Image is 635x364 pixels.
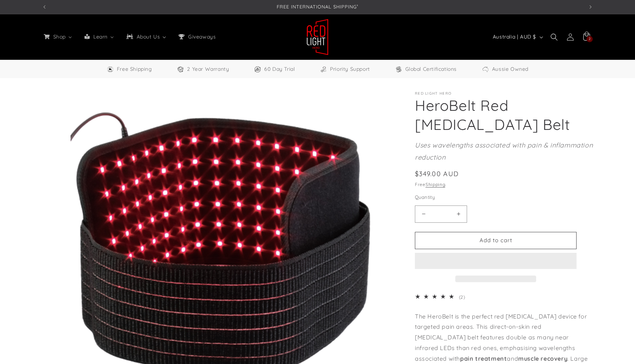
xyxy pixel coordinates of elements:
span: Learn [92,33,108,40]
img: Warranty Icon [177,66,184,73]
button: Add to cart [415,232,577,249]
img: Aussie Owned Icon [482,66,489,73]
label: Quantity [415,194,577,201]
span: About Us [135,33,161,40]
strong: pain treatment [460,355,507,362]
span: Giveaways [187,33,216,40]
span: 2 Year Warranty [187,65,229,74]
a: Shop [37,29,78,44]
span: Aussie Owned [492,65,528,74]
button: Australia | AUD $ [488,30,546,44]
span: Australia | AUD $ [493,33,536,41]
div: 5.0 out of 5.0 stars [415,291,457,302]
a: Free Worldwide Shipping [107,65,152,74]
a: Giveaways [172,29,221,44]
a: Learn [78,29,120,44]
h1: HeroBelt Red [MEDICAL_DATA] Belt [415,96,593,134]
img: Support Icon [320,66,327,73]
span: 60 Day Trial [264,65,295,74]
a: Priority Support [320,65,370,74]
a: 60 Day Trial [254,65,295,74]
span: FREE INTERNATIONAL SHIPPING¹ [277,4,358,10]
span: Shop [52,33,67,40]
a: Red Light Hero [304,16,331,58]
img: Red Light Hero [306,19,329,55]
span: Free Shipping [117,65,152,74]
strong: muscle recovery [518,355,567,362]
a: Shipping [426,182,445,187]
div: Free . [415,181,593,188]
span: Global Certifications [405,65,457,74]
summary: Search [546,29,562,45]
p: Red Light Hero [415,91,593,96]
span: (2) [459,294,465,300]
a: 2 Year Warranty [177,65,229,74]
em: Uses wavelengths associated with pain & inflammation reduction [415,141,593,161]
span: Priority Support [330,65,370,74]
span: $349.00 AUD [415,169,459,179]
a: Aussie Owned [482,65,528,74]
img: Free Shipping Icon [107,66,114,73]
a: About Us [120,29,172,44]
img: Certifications Icon [395,66,402,73]
span: 2 [589,36,591,42]
img: Trial Icon [254,66,261,73]
a: Global Certifications [395,65,457,74]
